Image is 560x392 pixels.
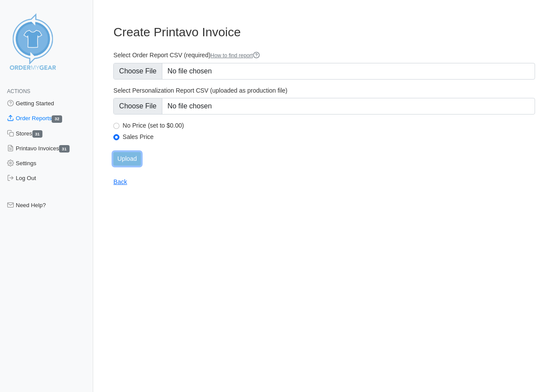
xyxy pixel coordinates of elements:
[113,152,140,166] input: Upload
[52,115,62,123] span: 32
[113,178,127,185] a: Back
[113,87,535,94] label: Select Personalization Report CSV (uploaded as production file)
[113,25,535,40] h3: Create Printavo Invoice
[122,133,535,141] label: Sales Price
[113,51,535,59] label: Select Order Report CSV (required)
[210,52,260,59] a: How to find report
[59,145,70,153] span: 31
[122,121,535,129] label: No Price (set to $0.00)
[32,130,43,138] span: 31
[7,88,30,94] span: Actions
